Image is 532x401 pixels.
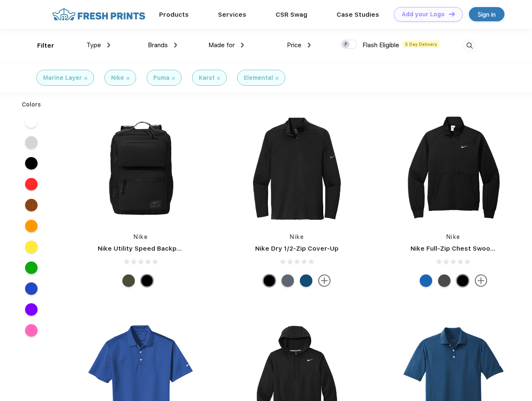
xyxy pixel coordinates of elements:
div: Marine Layer [43,74,82,82]
a: Nike Dry 1/2-Zip Cover-Up [255,245,339,252]
img: desktop_search.svg [463,39,476,53]
img: filter_cancel.svg [84,77,87,80]
a: Sign in [469,7,504,21]
div: Elemental [244,74,273,82]
a: Nike Utility Speed Backpack [98,245,188,252]
img: filter_cancel.svg [276,77,279,80]
div: Filter [37,41,54,51]
img: filter_cancel.svg [127,77,129,80]
span: 5 Day Delivery [403,41,440,48]
span: Price [287,41,301,49]
img: fo%20logo%202.webp [50,7,148,22]
div: Puma [153,74,170,82]
a: Services [218,11,246,18]
div: Nike [111,74,124,82]
div: Black [456,274,469,287]
div: Cargo Khaki [122,274,135,287]
img: dropdown.png [174,43,177,48]
img: dropdown.png [107,43,110,48]
img: more.svg [475,274,487,287]
a: Nike [446,233,461,240]
div: Sign in [478,10,496,19]
img: DT [449,12,455,16]
img: filter_cancel.svg [217,77,220,80]
img: more.svg [318,274,331,287]
div: Royal [420,274,432,287]
span: Type [86,41,101,49]
div: Navy Heather [281,274,294,287]
a: Nike Full-Zip Chest Swoosh Jacket [410,245,522,252]
div: Black [141,274,153,287]
img: func=resize&h=266 [85,113,196,224]
span: Brands [148,41,168,49]
div: Anthracite [438,274,451,287]
span: Flash Eligible [362,41,399,49]
img: filter_cancel.svg [172,77,175,80]
img: dropdown.png [241,43,244,48]
div: Black [263,274,276,287]
a: Products [159,11,189,18]
div: Add your Logo [402,11,445,18]
div: Colors [15,100,48,109]
div: Karst [199,74,215,82]
div: Gym Blue [300,274,312,287]
a: Nike [290,233,304,240]
span: Made for [208,41,235,49]
a: CSR Swag [276,11,307,18]
img: dropdown.png [308,43,311,48]
img: func=resize&h=266 [241,113,352,224]
img: func=resize&h=266 [398,113,509,224]
a: Nike [134,233,148,240]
